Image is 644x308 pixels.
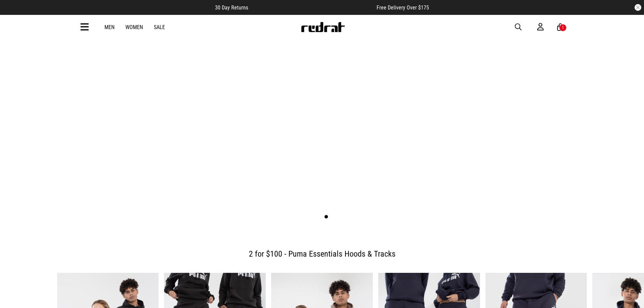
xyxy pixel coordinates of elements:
div: 1 [562,25,564,30]
a: Women [125,24,143,30]
span: 30 Day Returns [215,4,248,11]
button: Previous slide [11,62,20,76]
a: Sale [154,24,165,30]
h2: 2 for $100 - Puma Essentials Hoods & Tracks [63,247,582,261]
span: Free Delivery Over $175 [377,4,429,11]
iframe: Customer reviews powered by Trustpilot [262,4,363,11]
button: Next slide [624,62,633,76]
a: 1 [557,24,564,31]
a: Men [104,24,115,30]
img: Redrat logo [301,22,345,32]
button: Open LiveChat chat widget [5,3,26,23]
